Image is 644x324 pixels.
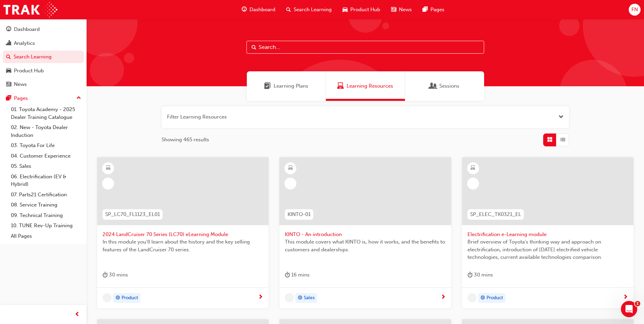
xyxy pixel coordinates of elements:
[115,294,120,303] span: target-icon
[386,3,417,17] a: news-iconNews
[343,5,348,14] span: car-icon
[547,136,552,144] span: Grid
[399,6,412,14] span: News
[285,271,310,279] div: 16 mins
[288,211,311,218] span: KINTO-01
[480,294,485,303] span: target-icon
[8,200,84,210] a: 08. Service Training
[8,210,84,221] a: 09. Technical Training
[470,211,521,218] span: SP_ELEC_TK0321_EL
[105,211,160,218] span: SP_LC70_FL1123_EL01
[8,151,84,161] a: 04. Customer Experience
[423,5,428,14] span: pages-icon
[8,161,84,172] a: 05. Sales
[3,37,84,50] a: Analytics
[285,231,445,238] span: KINTO - An introduction
[103,231,263,238] span: 2024 LandCruiser 70 Series (LC70) eLearning Module
[106,164,111,173] span: learningResourceType_ELEARNING-icon
[281,3,337,17] a: search-iconSearch Learning
[6,82,11,88] span: news-icon
[97,157,269,309] a: SP_LC70_FL1123_EL012024 LandCruiser 70 Series (LC70) eLearning ModuleIn this module you'll learn ...
[430,6,444,14] span: Pages
[286,5,291,14] span: search-icon
[629,4,641,16] button: FN
[76,94,81,103] span: up-icon
[350,6,380,14] span: Product Hub
[631,6,638,14] span: FN
[8,122,84,140] a: 02. New - Toyota Dealer Induction
[467,231,628,238] span: Electrification e-Learning module
[274,82,308,90] span: Learning Plans
[3,2,57,17] img: Trak
[8,220,84,231] a: 10. TUNE Rev-Up Training
[3,23,84,36] a: Dashboard
[247,71,326,101] a: Learning PlansLearning Plans
[304,294,315,302] span: Sales
[285,293,294,302] span: undefined-icon
[467,238,628,261] span: Brief overview of Toyota’s thinking way and approach on electrification, introduction of [DATE] e...
[6,54,11,60] span: search-icon
[6,26,11,33] span: guage-icon
[337,82,344,90] span: Learning Resources
[417,3,450,17] a: pages-iconPages
[258,294,263,301] span: next-icon
[467,293,477,302] span: undefined-icon
[14,67,44,75] div: Product Hub
[75,310,80,319] span: prev-icon
[8,140,84,151] a: 03. Toyota For Life
[3,65,84,77] a: Product Hub
[391,5,396,14] span: news-icon
[471,164,475,173] span: learningResourceType_ELEARNING-icon
[14,39,35,47] div: Analytics
[3,51,84,63] a: Search Learning
[14,80,27,88] div: News
[439,82,459,90] span: Sessions
[462,157,633,309] a: SP_ELEC_TK0321_ELElectrification e-Learning moduleBrief overview of Toyota’s thinking way and app...
[279,157,451,309] a: KINTO-01KINTO - An introductionThis module covers what KINTO is, how it works, and the benefits t...
[14,94,28,102] div: Pages
[298,294,302,303] span: target-icon
[3,78,84,91] a: News
[285,238,445,253] span: This module covers what KINTO is, how it works, and the benefits to customers and dealerships.
[558,113,564,121] button: Open the filter
[8,172,84,190] a: 06. Electrification (EV & Hybrid)
[621,301,637,317] iframe: Intercom live chat
[3,92,84,105] button: Pages
[6,95,11,102] span: pages-icon
[326,71,405,101] a: Learning ResourcesLearning Resources
[236,3,281,17] a: guage-iconDashboard
[6,40,11,47] span: chart-icon
[122,294,138,302] span: Product
[103,293,112,302] span: undefined-icon
[14,25,40,33] div: Dashboard
[242,5,247,14] span: guage-icon
[467,271,473,279] span: duration-icon
[560,136,565,144] span: List
[8,190,84,200] a: 07. Parts21 Certification
[337,3,386,17] a: car-iconProduct Hub
[405,71,484,101] a: SessionsSessions
[288,164,293,173] span: learningResourceType_ELEARNING-icon
[246,41,484,54] input: Search...
[285,271,290,279] span: duration-icon
[3,22,84,92] button: DashboardAnalyticsSearch LearningProduct HubNews
[467,271,493,279] div: 30 mins
[264,82,271,90] span: Learning Plans
[6,68,11,74] span: car-icon
[486,294,503,302] span: Product
[8,104,84,122] a: 01. Toyota Academy - 2025 Dealer Training Catalogue
[103,238,263,253] span: In this module you'll learn about the history and the key selling features of the LandCruiser 70 ...
[635,301,640,306] span: 1
[441,294,446,301] span: next-icon
[103,271,108,279] span: duration-icon
[103,271,128,279] div: 30 mins
[623,294,628,301] span: next-icon
[250,6,275,14] span: Dashboard
[347,82,393,90] span: Learning Resources
[162,136,209,144] span: Showing 465 results
[252,43,256,51] span: Search
[294,6,332,14] span: Search Learning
